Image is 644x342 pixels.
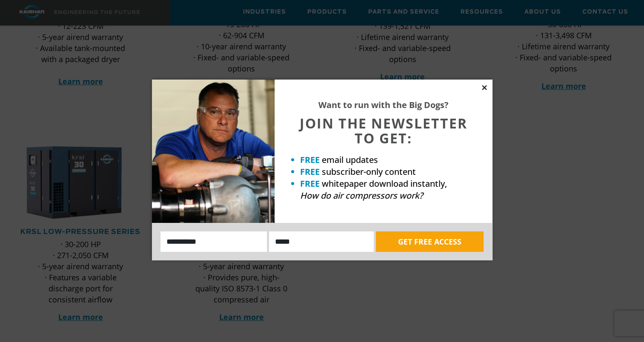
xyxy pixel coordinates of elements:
[481,84,488,91] button: Close
[322,154,378,165] span: email updates
[300,166,320,177] strong: FREE
[300,114,467,147] span: JOIN THE NEWSLETTER TO GET:
[376,231,484,252] button: GET FREE ACCESS
[269,231,374,252] input: Email
[300,190,423,201] em: How do air compressors work?
[160,231,267,252] input: Name:
[300,154,320,165] strong: FREE
[322,178,447,189] span: whitepaper download instantly,
[300,178,320,189] strong: FREE
[318,99,449,111] strong: Want to run with the Big Dogs?
[322,166,416,177] span: subscriber-only content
